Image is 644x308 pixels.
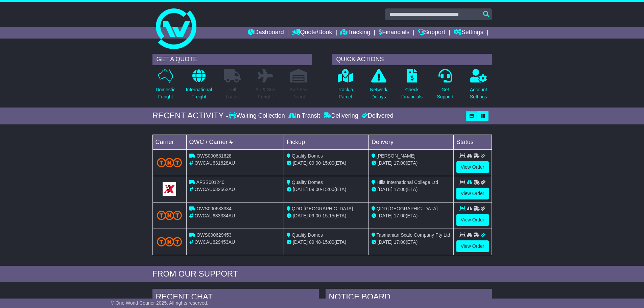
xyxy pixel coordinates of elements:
span: [DATE] [378,187,392,192]
span: [DATE] [293,160,308,166]
div: GET A QUOTE [152,54,312,65]
a: NetworkDelays [369,69,387,104]
span: 09:48 [309,239,321,245]
a: Track aParcel [337,69,354,104]
span: OWS000629453 [196,232,232,238]
span: 15:15 [323,213,334,218]
p: International Freight [186,86,212,100]
span: OWS000633334 [196,206,232,211]
img: TNT_Domestic.png [157,237,182,246]
span: 17:00 [394,160,406,166]
div: Delivered [360,112,393,120]
span: [DATE] [293,213,308,218]
a: Quote/Book [292,27,332,39]
span: Quality Domes [292,180,323,185]
span: 17:00 [394,187,406,192]
td: Pickup [284,135,369,149]
td: Delivery [368,135,453,149]
span: QDD [GEOGRAPHIC_DATA] [292,206,353,211]
a: View Order [456,214,489,226]
a: GetSupport [436,69,454,104]
p: Get Support [437,86,453,100]
span: 15:00 [323,187,334,192]
span: 09:00 [309,187,321,192]
span: Quality Domes [292,232,323,238]
p: Air / Sea Depot [290,86,308,100]
div: RECENT ACTIVITY - [152,111,229,121]
span: Quality Domes [292,153,323,159]
div: - (ETA) [287,160,366,167]
a: Tracking [340,27,370,39]
a: Settings [454,27,483,39]
img: TNT_Domestic.png [157,158,182,167]
span: AFSS001240 [196,180,224,185]
span: OWCAU632562AU [194,187,235,192]
img: TNT_Domestic.png [157,211,182,220]
div: RECENT CHAT [152,289,319,307]
span: [PERSON_NAME] [377,153,415,159]
div: In Transit [287,112,322,120]
p: Account Settings [470,86,487,100]
span: 09:00 [309,160,321,166]
p: Track a Parcel [338,86,353,100]
a: View Order [456,240,489,252]
div: (ETA) [372,186,451,193]
a: Financials [379,27,409,39]
span: Tasmanian Scale Company Pty Ltd [377,232,450,238]
p: Check Financials [401,86,423,100]
div: - (ETA) [287,239,366,246]
a: AccountSettings [470,69,487,104]
div: Waiting Collection [229,112,286,120]
a: View Order [456,161,489,173]
div: - (ETA) [287,186,366,193]
span: OWS000631628 [196,153,232,159]
span: [DATE] [378,213,392,218]
img: GetCarrierServiceLogo [163,182,176,196]
div: (ETA) [372,160,451,167]
td: Carrier [152,135,186,149]
a: CheckFinancials [401,69,423,104]
a: Dashboard [248,27,284,39]
td: OWC / Carrier # [186,135,284,149]
span: OWCAU633334AU [194,213,235,218]
p: Network Delays [370,86,387,100]
span: OWCAU631628AU [194,160,235,166]
div: (ETA) [372,212,451,219]
div: (ETA) [372,239,451,246]
a: View Order [456,188,489,199]
a: InternationalFreight [186,69,212,104]
p: Domestic Freight [156,86,175,100]
div: FROM OUR SUPPORT [152,269,492,279]
span: [DATE] [378,160,392,166]
a: Support [418,27,445,39]
span: 17:00 [394,239,406,245]
span: QDD [GEOGRAPHIC_DATA] [377,206,438,211]
span: [DATE] [378,239,392,245]
span: © One World Courier 2025. All rights reserved. [111,300,209,306]
span: 15:00 [323,160,334,166]
span: OWCAU629453AU [194,239,235,245]
td: Status [453,135,492,149]
span: [DATE] [293,187,308,192]
span: 15:00 [323,239,334,245]
div: QUICK ACTIONS [332,54,492,65]
span: Hills International College Ltd [377,180,438,185]
span: [DATE] [293,239,308,245]
p: Air & Sea Freight [256,86,276,100]
span: 09:00 [309,213,321,218]
a: DomesticFreight [155,69,175,104]
div: NOTICE BOARD [326,289,492,307]
p: Full Loads [224,86,241,100]
div: Delivering [322,112,360,120]
span: 17:00 [394,213,406,218]
div: - (ETA) [287,212,366,219]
